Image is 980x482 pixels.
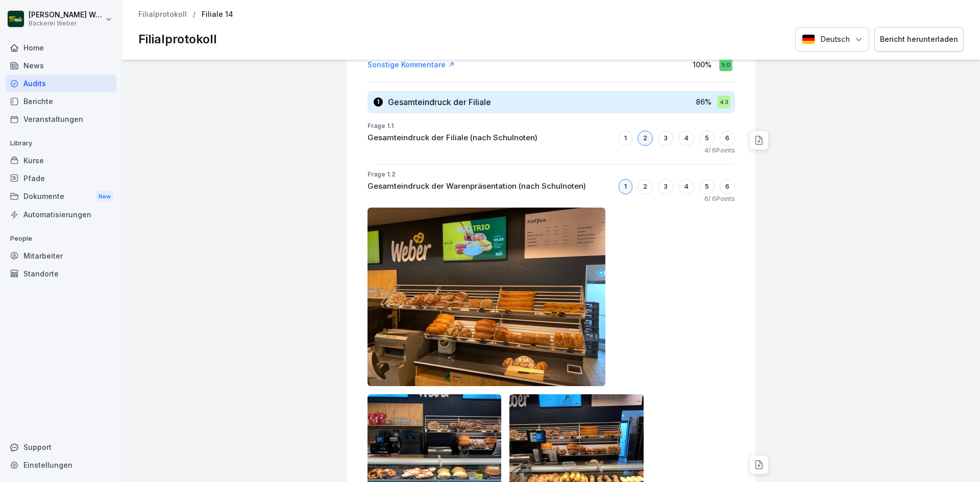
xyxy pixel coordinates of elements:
div: 4 [678,131,694,146]
p: Deutsch [820,34,850,45]
p: 100 % [693,59,712,70]
p: Library [5,135,116,151]
p: 86 % [696,96,712,107]
div: Support [5,438,116,456]
div: Bericht herunterladen [880,34,958,45]
div: 1 [619,131,632,146]
p: Frage 1.1 [367,121,735,131]
div: 3 [658,179,673,194]
div: 5.0 [719,58,732,71]
div: 3 [658,131,673,146]
div: 1 [374,97,383,107]
a: Pfade [5,169,116,187]
a: Einstellungen [5,456,116,474]
img: j13yivcqottgwfsxkuf76oju.png [367,208,606,386]
div: New [96,191,113,202]
div: 2 [638,179,653,194]
div: 1 [619,179,632,194]
a: Veranstaltungen [5,110,116,128]
p: [PERSON_NAME] Weber [29,11,103,19]
p: / [193,10,195,19]
p: Filiale 14 [202,10,233,19]
a: Kurse [5,151,116,169]
a: Audits [5,74,116,92]
div: 4.3 [717,95,730,108]
div: 4 [678,179,694,194]
p: People [5,231,116,247]
p: Gesamteindruck der Filiale (nach Schulnoten) [367,132,537,144]
div: 2 [638,131,653,146]
a: Automatisierungen [5,206,116,223]
p: Frage 1.2 [367,170,735,179]
p: Gesamteindruck der Warenpräsentation (nach Schulnoten) [367,181,586,192]
img: Deutsch [802,34,815,44]
a: News [5,57,116,74]
button: Bericht herunterladen [874,27,964,52]
p: Filialprotokoll [138,30,217,48]
div: 6 [720,179,735,194]
a: Mitarbeiter [5,247,116,265]
a: Filialprotokoll [138,10,187,19]
a: DokumenteNew [5,187,116,206]
div: 5 [699,179,715,194]
div: 6 [720,131,735,146]
a: Standorte [5,265,116,283]
a: Home [5,39,116,57]
p: 4 / 6 Points [704,146,735,155]
a: Berichte [5,92,116,110]
p: Bäckerei Weber [29,20,103,27]
p: 6 / 6 Points [704,194,735,204]
div: Dokumente [5,187,116,206]
h3: Gesamteindruck der Filiale [388,96,491,108]
button: Language [795,27,869,52]
div: 5 [699,131,715,146]
a: Sonstige Kommentare [367,60,455,70]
